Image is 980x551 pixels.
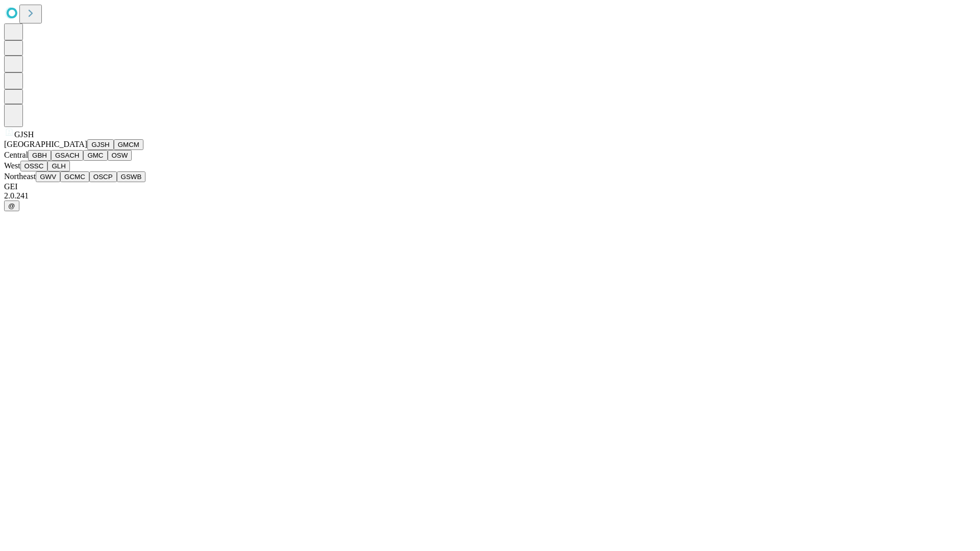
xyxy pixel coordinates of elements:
button: GBH [28,150,51,161]
span: Northeast [4,172,36,181]
button: GSACH [51,150,83,161]
button: OSSC [20,161,48,171]
div: 2.0.241 [4,191,976,201]
button: GMC [83,150,107,161]
button: GCMC [60,171,89,182]
div: GEI [4,182,976,191]
span: @ [8,202,15,210]
span: [GEOGRAPHIC_DATA] [4,140,87,148]
button: GSWB [117,171,146,182]
button: GMCM [114,139,143,150]
button: GWV [36,171,60,182]
span: Central [4,151,28,159]
button: GJSH [87,139,114,150]
button: @ [4,201,19,211]
span: West [4,161,20,170]
button: GLH [47,161,69,171]
button: OSW [108,150,132,161]
button: OSCP [89,171,117,182]
span: GJSH [14,130,34,139]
